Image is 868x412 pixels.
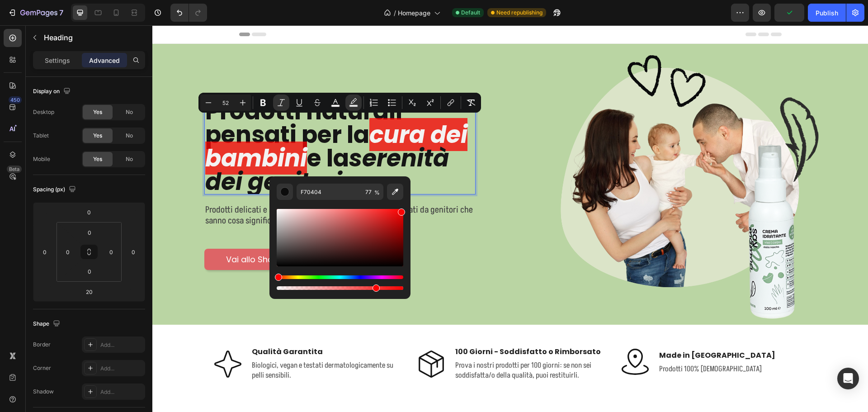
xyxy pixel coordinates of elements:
span: Default [461,9,480,17]
div: Add... [100,341,143,349]
div: Display on [33,85,72,98]
div: 450 [9,96,22,104]
div: Add... [100,365,143,373]
span: Yes [93,108,102,116]
iframe: Design area [152,25,868,412]
div: Border [33,341,51,349]
p: 7 [59,7,63,18]
span: Homepage [398,8,430,18]
div: Shape [33,318,62,330]
span: No [126,132,133,140]
p: Heading [44,32,142,43]
span: Yes [93,155,102,163]
div: Desktop [33,108,54,116]
div: Corner [33,364,51,372]
input: 0px [61,245,75,259]
p: 100 Giorni - Soddisfatto o Rimborsato [303,322,452,331]
input: 20 [80,285,98,298]
div: Tablet [33,132,49,140]
button: Publish [808,4,846,22]
input: 0 [38,245,52,259]
input: 0px [80,265,99,278]
div: Undo/Redo [170,4,207,22]
div: Hue [277,275,403,279]
input: E.g FFFFFF [297,184,362,200]
p: Prodotti 100% [DEMOGRAPHIC_DATA] [507,339,623,349]
input: 0 [127,245,140,259]
span: No [126,108,133,116]
div: Beta [7,166,22,173]
div: Editor contextual toolbar [198,93,481,113]
div: Open Intercom Messenger [837,368,859,389]
span: Need republishing [496,9,542,17]
div: Spacing (px) [33,184,78,196]
div: Shadow [33,388,54,396]
div: Mobile [33,155,50,163]
span: / [394,8,396,18]
p: Settings [45,56,70,65]
p: Prova i nostri prodotti per 100 giorni: se non sei soddisfatta/o della qualità, puoi restituirli. [303,335,452,355]
div: Add... [100,388,143,396]
p: Made in [GEOGRAPHIC_DATA] [507,326,623,335]
p: Advanced [89,56,120,65]
button: 7 [4,4,67,22]
input: 0px [80,226,99,239]
input: 0 [80,205,98,219]
span: % [374,188,380,198]
div: Publish [816,8,838,18]
span: No [126,155,133,163]
span: Yes [93,132,102,140]
input: 0px [104,245,118,259]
